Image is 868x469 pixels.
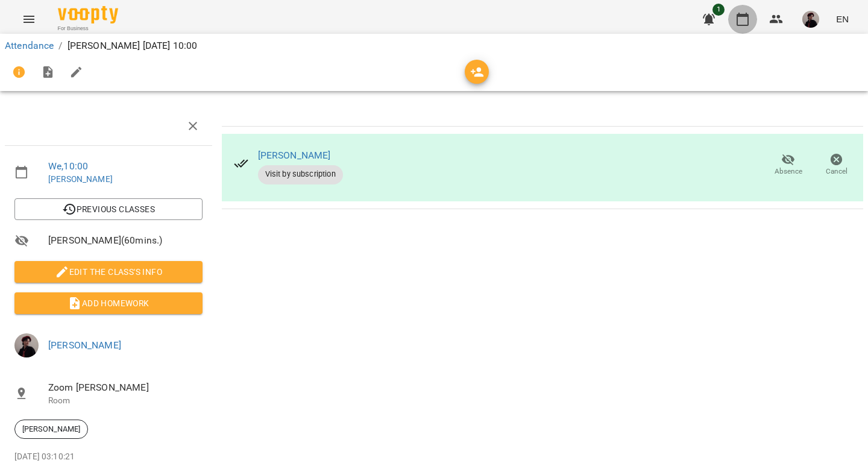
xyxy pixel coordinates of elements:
[813,148,861,182] button: Cancel
[831,8,854,30] button: EN
[48,233,203,248] span: [PERSON_NAME] ( 60 mins. )
[826,166,848,177] span: Cancel
[68,39,198,53] p: [PERSON_NAME] [DATE] 10:00
[775,166,802,177] span: Absence
[258,169,343,180] span: Visit by subscription
[48,174,113,184] a: [PERSON_NAME]
[48,380,203,395] span: Zoom [PERSON_NAME]
[48,395,203,407] p: Room
[14,333,39,357] img: 7d603b6c0277b58a862e2388d03b3a1c.jpg
[14,198,203,220] button: Previous Classes
[24,265,193,279] span: Edit the class's Info
[24,296,193,310] span: Add Homework
[5,40,54,51] a: Attendance
[15,424,87,435] span: [PERSON_NAME]
[5,39,863,53] nav: breadcrumb
[48,339,121,351] a: [PERSON_NAME]
[764,148,813,182] button: Absence
[14,420,88,439] div: [PERSON_NAME]
[836,13,849,25] span: EN
[58,6,118,24] img: Voopty Logo
[14,292,203,314] button: Add Homework
[48,160,88,172] a: We , 10:00
[712,4,725,16] span: 1
[802,11,819,28] img: 7d603b6c0277b58a862e2388d03b3a1c.jpg
[24,202,193,216] span: Previous Classes
[14,5,43,34] button: Menu
[14,451,203,463] p: [DATE] 03:10:21
[58,39,62,53] li: /
[58,25,118,33] span: For Business
[14,261,203,283] button: Edit the class's Info
[258,150,331,161] a: [PERSON_NAME]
